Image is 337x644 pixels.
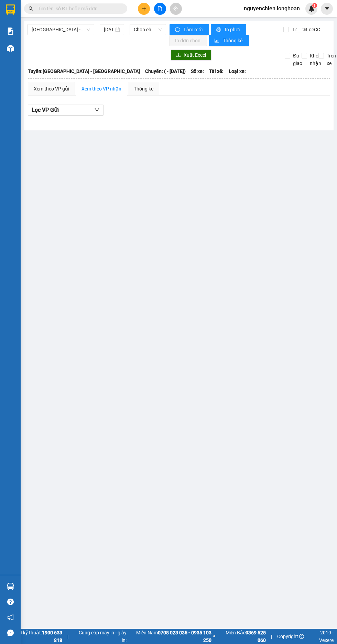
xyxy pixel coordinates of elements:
[321,3,333,15] button: caret-down
[7,630,14,636] span: message
[238,4,305,13] span: nguyenchien.longhoan
[145,67,186,75] span: Chuyến: ( - [DATE])
[7,614,14,621] span: notification
[134,24,162,35] span: Chọn chuyến
[225,26,241,33] span: In phơi
[217,629,266,644] span: Miền Bắc
[157,6,162,11] span: file-add
[154,3,166,15] button: file-add
[42,630,62,643] strong: 1900 633 818
[223,37,243,44] span: Thống kê
[170,24,209,35] button: syncLàm mới
[32,106,59,114] span: Lọc VP Gửi
[209,67,224,75] span: Tài xế:
[216,27,222,33] span: printer
[38,5,119,12] input: Tìm tên, số ĐT hoặc mã đơn
[81,85,121,93] div: Xem theo VP nhận
[7,28,14,35] img: solution-icon
[173,6,178,11] span: aim
[290,26,308,33] span: Lọc CR
[312,3,317,8] sup: 1
[229,67,246,75] span: Loại xe:
[246,630,266,643] strong: 0369 525 060
[170,3,182,15] button: aim
[6,4,15,15] img: logo-vxr
[303,26,321,33] span: Lọc CC
[211,24,246,35] button: printerIn phơi
[28,105,104,116] button: Lọc VP Gửi
[128,629,211,644] span: Miền Nam
[28,68,140,74] b: Tuyến: [GEOGRAPHIC_DATA] - [GEOGRAPHIC_DATA]
[94,107,100,112] span: down
[184,26,204,33] span: Làm mới
[299,634,304,639] span: copyright
[213,635,215,638] span: ⚪️
[7,583,14,590] img: warehouse-icon
[290,52,305,67] span: Đã giao
[191,67,204,75] span: Số xe:
[7,599,14,605] span: question-circle
[74,629,127,644] span: Cung cấp máy in - giấy in:
[307,52,324,67] span: Kho nhận
[214,38,220,44] span: bar-chart
[138,3,150,15] button: plus
[271,633,272,640] span: |
[32,24,90,35] span: Hải Phòng - Hà Nội
[170,35,207,46] button: In đơn chọn
[29,6,33,11] span: search
[324,6,330,12] span: caret-down
[308,6,315,12] img: icon-new-feature
[313,3,316,8] span: 1
[134,85,153,93] div: Thống kê
[34,85,69,93] div: Xem theo VP gửi
[175,27,181,33] span: sync
[67,633,68,640] span: |
[7,45,14,52] img: warehouse-icon
[158,630,211,643] strong: 0708 023 035 - 0935 103 250
[104,26,114,33] input: 12/10/2025
[142,6,146,11] span: plus
[209,35,249,46] button: bar-chartThống kê
[171,50,211,61] button: downloadXuất Excel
